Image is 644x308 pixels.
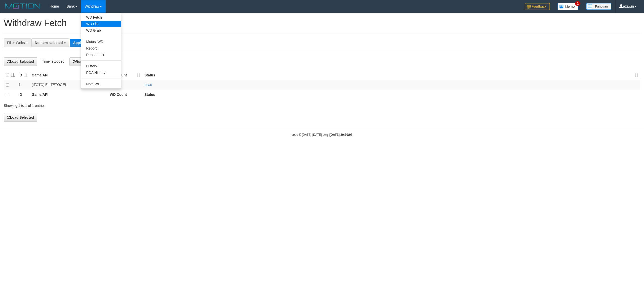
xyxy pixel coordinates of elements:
[4,57,37,66] button: Load Selected
[81,27,121,34] a: WD Grab
[81,63,121,69] a: History
[81,69,121,76] a: PGA History
[17,70,30,80] th: ID: activate to sort column ascending
[4,38,31,47] div: Filter Website
[81,38,121,45] a: Mutasi WD
[17,80,30,90] td: 1
[4,3,42,10] img: MOTION_logo.png
[108,70,142,80] th: WD Count: activate to sort column ascending
[30,70,108,80] th: Game/API: activate to sort column ascending
[42,59,64,63] span: Timer stopped
[70,39,95,47] button: Apply Filter
[81,14,121,21] a: WD Fetch
[142,90,640,100] th: Status
[330,133,352,137] strong: [DATE] 20:30:08
[144,83,152,87] a: Load
[69,57,104,66] button: Run Auto-Load
[108,90,142,100] th: WD Count
[35,41,63,45] span: No item selected
[586,3,611,10] img: panduan.png
[81,45,121,52] a: Report
[292,133,352,137] small: code © [DATE]-[DATE] dwg |
[81,21,121,27] a: WD List
[142,70,640,80] th: Status: activate to sort column ascending
[81,52,121,58] a: Report Link
[30,80,108,90] td: [ITOTO] ELITETOGEL
[4,113,37,122] button: Load Selected
[525,3,550,10] img: Feedback.jpg
[30,90,108,100] th: Game/API
[575,1,580,6] span: 1
[31,38,69,47] button: No item selected
[81,81,121,87] a: Note WD
[4,18,640,28] h1: Withdraw Fetch
[557,3,579,10] img: Button%20Memo.svg
[17,90,30,100] th: ID
[4,101,265,108] div: Showing 1 to 1 of 1 entries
